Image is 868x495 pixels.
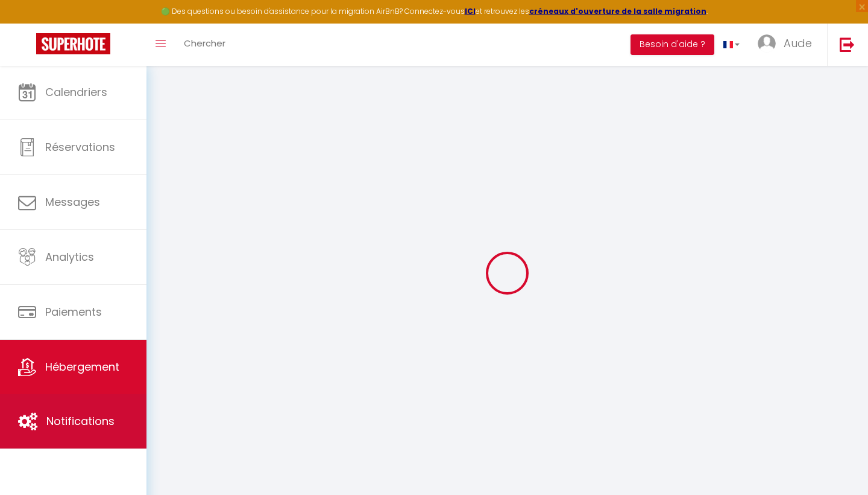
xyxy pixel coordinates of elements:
a: Chercher [175,24,234,66]
span: Hébergement [45,359,119,374]
span: Paiements [45,304,102,319]
a: créneaux d'ouverture de la salle migration [529,6,706,16]
span: Analytics [45,249,94,264]
img: logout [840,37,855,52]
a: ... Aude [749,24,827,66]
button: Ouvrir le widget de chat LiveChat [10,5,46,41]
span: Notifications [46,414,115,429]
span: Aude [784,36,812,51]
a: ICI [465,6,476,16]
span: Réservations [45,139,115,155]
span: Calendriers [45,85,107,100]
img: Super Booking [36,33,110,54]
span: Chercher [184,37,225,49]
button: Besoin d'aide ? [631,34,714,55]
img: ... [758,34,776,53]
span: Messages [45,194,100,209]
